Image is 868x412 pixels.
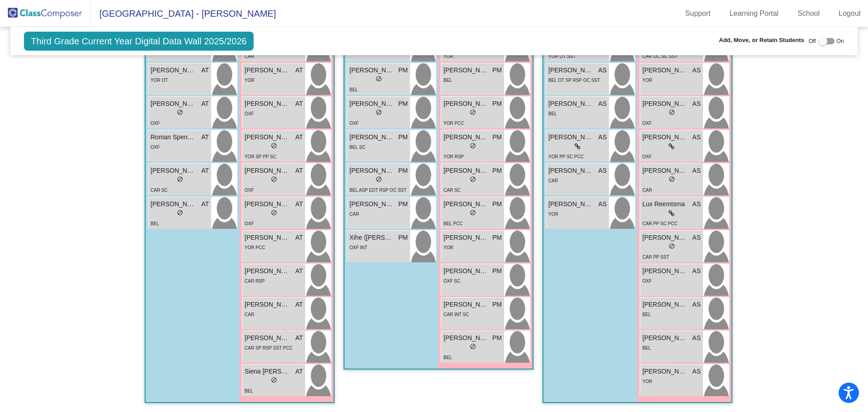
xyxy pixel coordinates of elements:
[295,199,303,209] span: AT
[245,188,254,193] span: OXF
[151,199,196,209] span: [PERSON_NAME]
[245,279,264,284] span: CAR RSP
[349,121,359,126] span: OXF
[349,199,395,209] span: [PERSON_NAME]
[443,245,453,250] span: YOR
[376,176,382,182] span: do_not_disturb_alt
[295,99,303,109] span: AT
[443,54,453,59] span: YOR
[443,188,461,193] span: CAR SC
[398,66,408,75] span: PM
[642,300,688,309] span: [PERSON_NAME]
[642,154,652,159] span: OXF
[151,99,196,109] span: [PERSON_NAME]
[245,300,290,309] span: [PERSON_NAME]
[245,99,290,109] span: [PERSON_NAME]
[201,199,209,209] span: AT
[598,199,607,209] span: AS
[692,367,701,376] span: AS
[642,54,678,59] span: CAR OC SC SST
[642,166,688,175] span: [PERSON_NAME]
[151,133,196,142] span: Roman Spenuzza
[642,199,688,209] span: Lux Reemtsma
[245,111,254,116] span: OXF
[245,245,265,250] span: YOR PCC
[245,54,254,59] span: CAR
[245,166,290,175] span: [PERSON_NAME]
[692,66,701,75] span: AS
[642,121,652,126] span: OXF
[295,333,303,343] span: AT
[642,221,678,226] span: CAR PP SC PCC
[470,142,476,149] span: do_not_disturb_alt
[349,87,358,92] span: BEL
[151,188,168,193] span: CAR SC
[271,209,277,216] span: do_not_disturb_alt
[201,66,209,75] span: AT
[837,37,844,45] span: On
[245,221,254,226] span: OXF
[201,166,209,175] span: AT
[492,99,502,109] span: PM
[245,66,290,75] span: [PERSON_NAME]
[443,233,489,242] span: [PERSON_NAME]
[443,333,489,343] span: [PERSON_NAME]
[398,133,408,142] span: PM
[669,243,675,249] span: do_not_disturb_alt
[245,346,292,350] span: CAR SP RSP SST PCC
[598,166,607,175] span: AS
[642,266,688,276] span: [PERSON_NAME]
[443,300,489,309] span: [PERSON_NAME]
[349,166,395,175] span: [PERSON_NAME]
[642,333,688,343] span: [PERSON_NAME]
[295,233,303,242] span: AT
[642,99,688,109] span: [PERSON_NAME]
[90,6,276,21] span: [GEOGRAPHIC_DATA] - [PERSON_NAME]
[151,66,196,75] span: [PERSON_NAME]
[349,212,359,217] span: CAR
[669,176,675,182] span: do_not_disturb_alt
[443,78,452,83] span: BEL
[349,188,406,193] span: BEL ASP EDT RSP OC SST
[295,300,303,309] span: AT
[692,99,701,109] span: AS
[443,66,489,75] span: [PERSON_NAME] French
[548,54,576,59] span: YOR OT SST
[692,133,701,142] span: AS
[151,121,160,126] span: OXF
[548,133,594,142] span: [PERSON_NAME]
[349,233,395,242] span: Xihe ([PERSON_NAME]) [PERSON_NAME]
[201,133,209,142] span: AT
[245,154,276,159] span: YOR SP PP SC
[470,343,476,350] span: do_not_disturb_alt
[271,176,277,182] span: do_not_disturb_alt
[151,221,159,226] span: BEL
[692,233,701,242] span: AS
[151,166,196,175] span: [PERSON_NAME]
[443,133,489,142] span: [PERSON_NAME] Day
[678,6,718,21] a: Support
[443,355,452,360] span: BEL
[598,99,607,109] span: AS
[177,109,183,115] span: do_not_disturb_alt
[245,266,290,276] span: [PERSON_NAME]
[271,142,277,149] span: do_not_disturb_alt
[443,221,462,226] span: BEL PCC
[24,32,253,51] span: Third Grade Current Year Digital Data Wall 2025/2026
[398,199,408,209] span: PM
[692,266,701,276] span: AS
[177,209,183,216] span: do_not_disturb_alt
[271,377,277,383] span: do_not_disturb_alt
[295,266,303,276] span: AT
[443,199,489,209] span: [PERSON_NAME]
[470,176,476,182] span: do_not_disturb_alt
[642,367,688,376] span: [PERSON_NAME]
[642,233,688,242] span: [PERSON_NAME]
[548,166,594,175] span: [PERSON_NAME]
[642,66,688,75] span: [PERSON_NAME] ([PERSON_NAME]
[692,300,701,309] span: AS
[642,346,651,350] span: BEL
[349,66,395,75] span: [PERSON_NAME]
[492,266,502,276] span: PM
[548,212,558,217] span: YOR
